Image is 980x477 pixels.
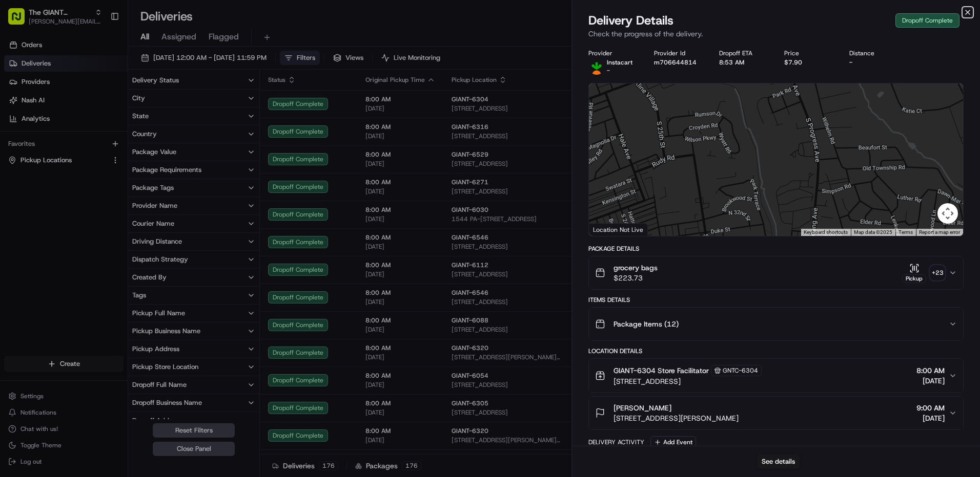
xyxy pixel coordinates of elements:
div: Distance [849,49,898,57]
div: Price [784,49,833,57]
button: Keyboard shortcuts [804,229,848,236]
span: 9:00 AM [916,403,945,413]
button: Start new chat [174,101,187,113]
button: [PERSON_NAME][STREET_ADDRESS][PERSON_NAME]9:00 AM[DATE] [589,397,963,429]
button: m706644814 [654,58,697,67]
span: [DATE] [916,413,945,423]
a: 📗Knowledge Base [6,144,83,163]
div: Dropoff ETA [719,49,768,57]
div: Package Details [588,245,964,253]
div: Pickup [902,274,926,283]
div: 8:53 AM [719,58,768,67]
span: Delivery Details [588,12,673,29]
span: - [607,67,610,75]
button: Pickup [902,263,926,283]
div: Start new chat [35,98,168,108]
div: We're available if you need us! [35,108,130,116]
input: Clear [27,66,169,77]
div: Location Details [588,347,964,355]
div: Provider Id [654,49,703,57]
div: 📗 [10,149,18,158]
button: Add Event [650,436,696,448]
span: [PERSON_NAME] [614,403,671,413]
img: 1736555255976-a54dd68f-1ca7-489b-9aae-adbdc363a1c4 [10,98,29,116]
p: Check the progress of the delivery. [588,29,964,39]
div: Items Details [588,296,964,304]
span: [STREET_ADDRESS][PERSON_NAME] [614,413,739,423]
span: API Documentation [97,148,165,159]
img: profile_instacart_ahold_partner.png [588,58,605,75]
a: Terms (opens in new tab) [899,229,913,235]
a: Powered byPylon [72,173,124,181]
div: Delivery Activity [588,438,644,446]
span: GIANT-6304 Store Facilitator [614,365,709,376]
span: [DATE] [916,376,945,386]
div: + 23 [930,266,945,280]
div: - [849,58,898,67]
a: Open this area in Google Maps (opens a new window) [591,223,625,236]
span: Pylon [102,174,124,181]
span: Instacart [607,58,632,67]
button: See details [757,454,800,469]
a: Report a map error [919,229,960,235]
span: 8:00 AM [916,365,945,376]
a: 💻API Documentation [83,144,169,163]
div: $7.90 [784,58,833,67]
span: Package Items ( 12 ) [614,319,679,329]
span: [STREET_ADDRESS] [614,376,762,386]
img: Nash [10,10,31,31]
span: Map data ©2025 [854,229,892,235]
p: Welcome 👋 [10,41,187,57]
button: Pickup+23 [902,263,945,283]
button: GIANT-6304 Store FacilitatorGNTC-6304[STREET_ADDRESS]8:00 AM[DATE] [589,359,963,393]
button: grocery bags$223.73Pickup+23 [589,256,963,289]
div: Location Not Live [589,223,648,236]
span: GNTC-6304 [723,366,758,375]
span: Knowledge Base [21,148,78,159]
button: Package Items (12) [589,308,963,340]
div: 💻 [87,149,95,158]
div: Provider [588,49,637,57]
span: $223.73 [614,273,658,283]
img: Google [591,223,625,236]
button: Map camera controls [937,203,958,224]
span: grocery bags [614,263,658,273]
